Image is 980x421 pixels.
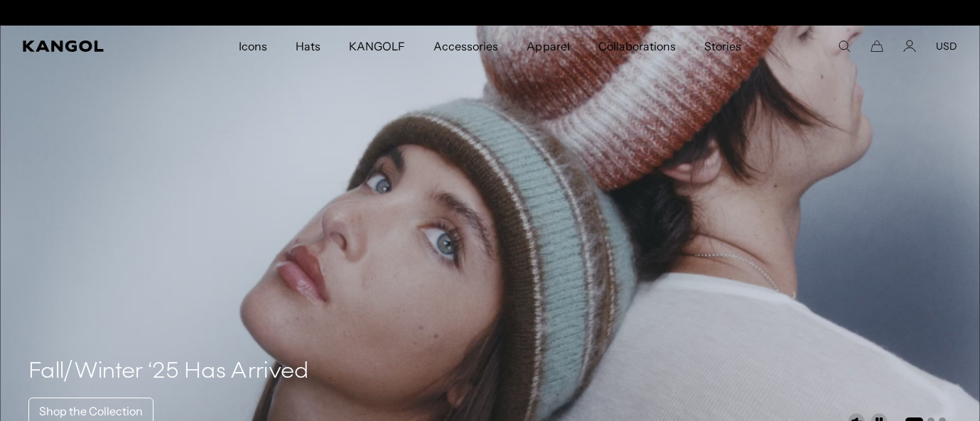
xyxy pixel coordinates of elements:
[281,26,335,67] a: Hats
[239,26,267,67] span: Icons
[690,26,755,67] a: Stories
[936,40,957,53] button: USD
[434,26,498,67] span: Accessories
[225,26,281,67] a: Icons
[23,40,157,52] a: Kangol
[512,26,583,67] a: Apparel
[344,7,637,18] div: 1 of 2
[584,26,690,67] a: Collaborations
[527,26,569,67] span: Apparel
[28,358,309,386] h4: Fall/Winter ‘25 Has Arrived
[335,26,419,67] a: KANGOLF
[838,40,851,53] summary: Search here
[871,40,883,53] button: Cart
[419,26,512,67] a: Accessories
[296,26,321,67] span: Hats
[598,26,676,67] span: Collaborations
[344,7,637,18] div: Announcement
[344,7,637,18] slideshow-component: Announcement bar
[903,40,916,53] a: Account
[349,26,405,67] span: KANGOLF
[704,26,741,67] span: Stories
